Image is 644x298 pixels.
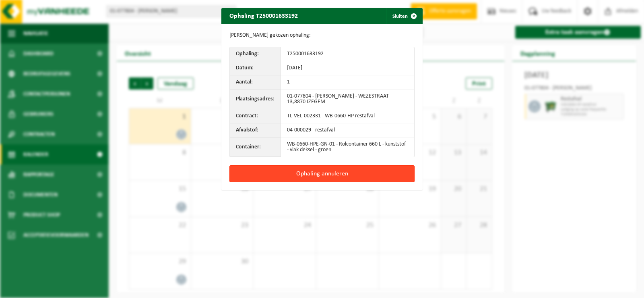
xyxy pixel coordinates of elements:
[386,8,422,24] button: Sluiten
[230,109,281,123] th: Contract:
[221,8,306,23] h2: Ophaling T250001633192
[230,123,281,138] th: Afvalstof:
[230,47,281,61] th: Ophaling:
[230,90,281,109] th: Plaatsingsadres:
[229,165,415,182] button: Ophaling annuleren
[230,138,281,157] th: Container:
[281,123,414,138] td: 04-000029 - restafval
[281,75,414,90] td: 1
[281,61,414,75] td: [DATE]
[281,138,414,157] td: WB-0660-HPE-GN-01 - Rolcontainer 660 L - kunststof - vlak deksel - groen
[230,75,281,90] th: Aantal:
[281,109,414,123] td: TL-VEL-002331 - WB-0660-HP restafval
[281,47,414,61] td: T250001633192
[281,90,414,109] td: 01-077804 - [PERSON_NAME] - WEZESTRAAT 13,8870 IZEGEM
[230,61,281,75] th: Datum:
[229,32,415,39] p: [PERSON_NAME] gekozen ophaling:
